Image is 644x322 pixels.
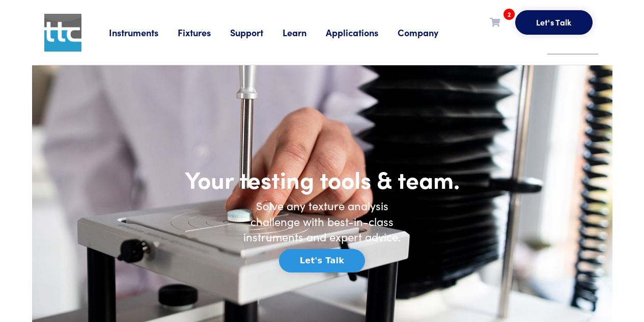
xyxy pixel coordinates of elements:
span: 2 [503,9,515,20]
a: 2 [490,15,500,28]
a: Applications [326,26,398,39]
button: Let's Talk [279,249,365,273]
a: Instruments [109,26,178,39]
a: Learn [283,26,326,39]
button: Let's Talk [515,10,593,35]
h1: Your testing tools & team. [149,164,495,194]
a: Support [230,26,283,39]
a: Company [398,26,458,39]
img: ttc_logo_1x1_v1.0.png [44,14,82,52]
h6: Solve any texture analysis challenge with best-in-class instruments and expert advice. [236,198,409,245]
a: Fixtures [178,26,230,39]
